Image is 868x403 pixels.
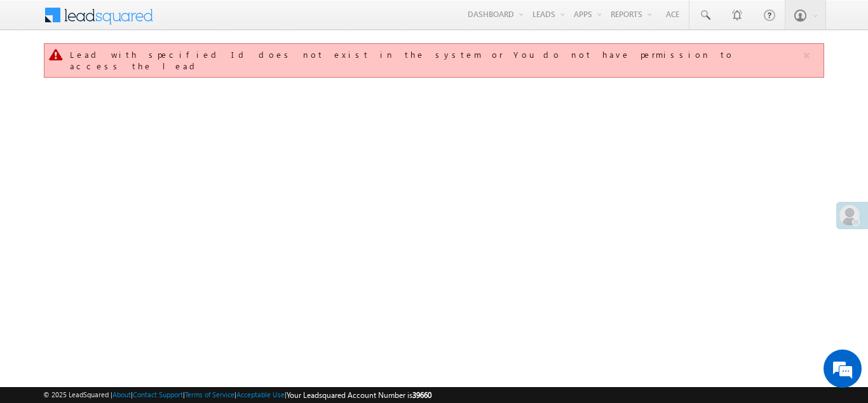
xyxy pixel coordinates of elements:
span: © 2025 LeadSquared | | | | | [43,389,431,401]
a: Acceptable Use [236,390,285,399]
div: Lead with specified Id does not exist in the system or You do not have permission to access the lead [70,49,801,72]
span: Your Leadsquared Account Number is [287,390,431,400]
a: Contact Support [133,390,183,399]
a: About [112,390,131,399]
span: 39660 [412,390,431,400]
a: Terms of Service [185,390,234,399]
